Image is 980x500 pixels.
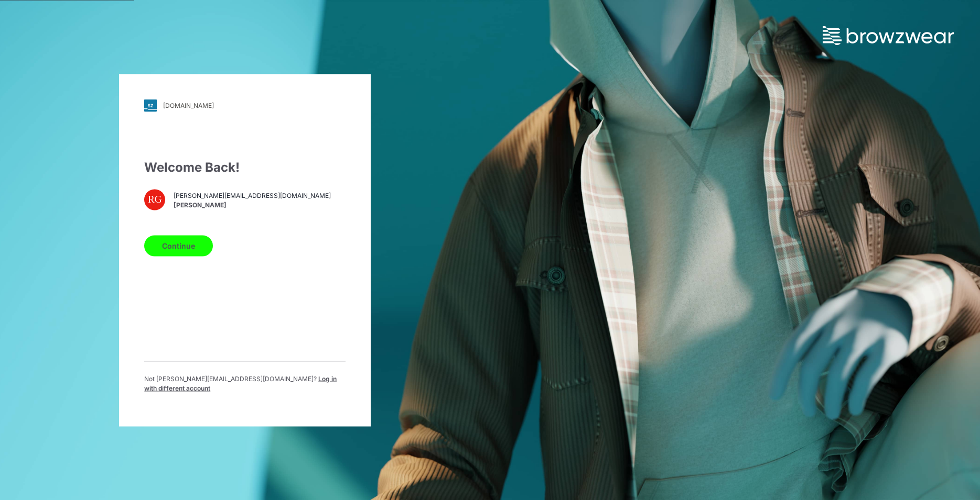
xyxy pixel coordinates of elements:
[823,26,954,45] img: browzwear-logo.73288ffb.svg
[144,374,346,393] p: Not [PERSON_NAME][EMAIL_ADDRESS][DOMAIN_NAME] ?
[144,99,157,112] img: svg+xml;base64,PHN2ZyB3aWR0aD0iMjgiIGhlaWdodD0iMjgiIHZpZXdCb3g9IjAgMCAyOCAyOCIgZmlsbD0ibm9uZSIgeG...
[144,235,213,256] button: Continue
[174,201,331,210] span: [PERSON_NAME]
[163,102,214,109] div: [DOMAIN_NAME]
[174,191,331,201] span: [PERSON_NAME][EMAIL_ADDRESS][DOMAIN_NAME]
[144,158,346,176] div: Welcome Back!
[144,99,346,112] a: [DOMAIN_NAME]
[144,189,165,210] div: RG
